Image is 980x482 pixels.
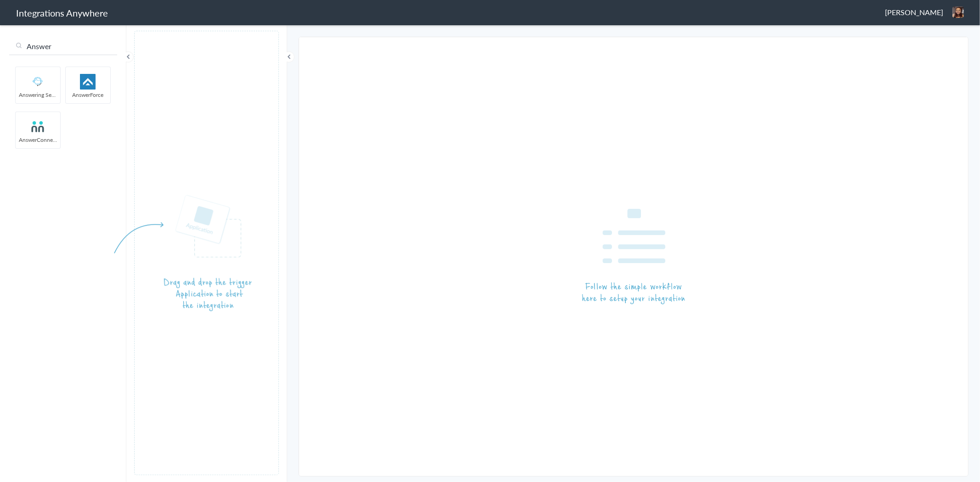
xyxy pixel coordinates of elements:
img: answerconnect-logo.svg [18,119,57,135]
span: [PERSON_NAME] [885,7,943,17]
img: head-shot.png [952,6,964,18]
h1: Integrations Anywhere [16,6,108,19]
span: AnswerConnect [16,136,60,144]
span: AnswerForce [66,91,110,99]
img: Answering_service.png [18,74,57,90]
img: af-app-logo.svg [68,74,108,90]
img: instruction-workflow.png [582,209,685,304]
input: Search... [9,38,117,55]
span: Answering Service [16,91,60,99]
img: instruction-trigger.png [114,195,252,312]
